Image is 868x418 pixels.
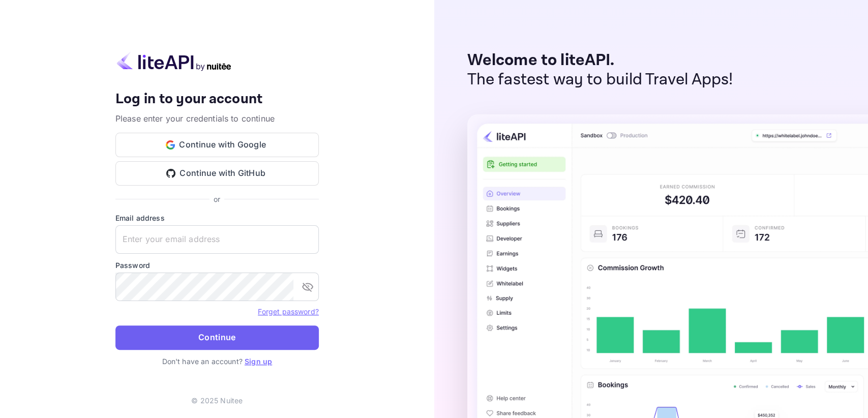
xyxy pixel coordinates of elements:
h4: Log in to your account [115,91,319,108]
a: Sign up [245,357,272,366]
input: Enter your email address [115,225,319,254]
p: Welcome to liteAPI. [467,51,733,70]
img: liteapi [115,51,232,71]
label: Password [115,260,319,271]
p: © 2025 Nuitee [191,395,243,406]
p: or [214,194,220,204]
a: Forget password? [258,307,318,316]
label: Email address [115,213,319,223]
p: Don't have an account? [115,356,319,367]
p: Please enter your credentials to continue [115,112,319,125]
button: Continue with Google [115,133,319,157]
button: Continue [115,325,319,350]
p: The fastest way to build Travel Apps! [467,70,733,89]
button: toggle password visibility [297,277,318,297]
a: Forget password? [258,306,318,316]
button: Continue with GitHub [115,161,319,186]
